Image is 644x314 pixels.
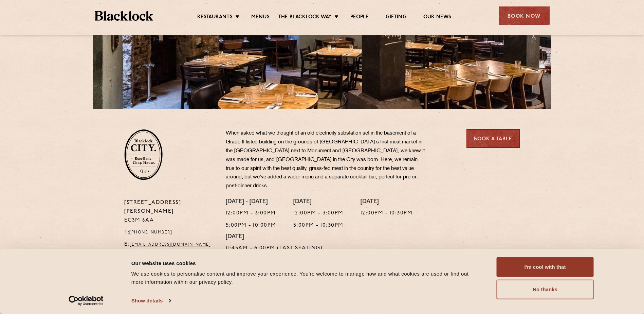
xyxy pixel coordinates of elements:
h4: [DATE] [361,198,413,206]
a: Restaurants [197,14,233,21]
button: I'm cool with that [497,257,594,277]
p: 12:00pm - 3:00pm [293,209,344,218]
h4: [DATE] - [DATE] [226,198,276,206]
a: Book a Table [466,129,520,148]
p: [STREET_ADDRESS][PERSON_NAME] EC3M 8AA [124,198,216,225]
div: We use cookies to personalise content and improve your experience. You're welcome to manage how a... [131,270,481,286]
h4: [DATE] [293,198,344,206]
a: Usercentrics Cookiebot - opens in a new window [56,296,116,306]
a: People [350,14,369,21]
a: Menus [251,14,270,21]
a: [PHONE_NUMBER] [129,230,172,234]
img: BL_Textured_Logo-footer-cropped.svg [95,11,153,21]
a: [EMAIL_ADDRESS][DOMAIN_NAME] [130,243,211,247]
h4: [DATE] [226,233,323,241]
p: When asked what we thought of an old electricity substation set in the basement of a Grade II lis... [226,129,426,191]
a: The Blacklock Way [278,14,332,21]
p: 11:45am - 6:00pm (Last Seating) [226,244,323,253]
p: E: [124,240,216,249]
div: Book Now [499,6,550,25]
a: Show details [131,296,171,306]
div: Our website uses cookies [131,259,481,267]
p: 12:00pm - 10:30pm [361,209,413,218]
a: Our News [423,14,452,21]
p: 5:00pm - 10:30pm [293,221,344,230]
p: 12:00pm - 3:00pm [226,209,276,218]
p: 5:00pm - 10:00pm [226,221,276,230]
a: Gifting [386,14,406,21]
button: No thanks [497,280,594,299]
img: City-stamp-default.svg [124,129,163,180]
p: T: [124,228,216,237]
